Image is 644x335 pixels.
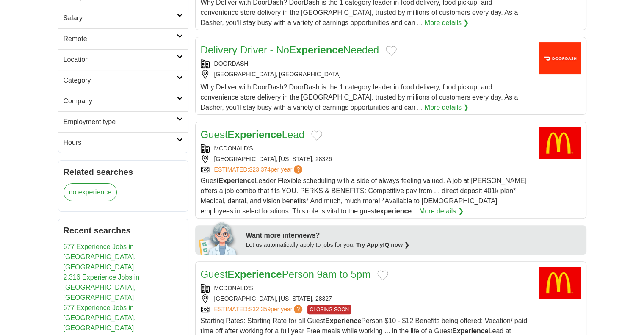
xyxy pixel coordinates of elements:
a: no experience [64,183,117,201]
strong: Experience [218,177,254,184]
strong: experience [376,208,412,215]
a: 2,316 Experience Jobs in [GEOGRAPHIC_DATA], [GEOGRAPHIC_DATA] [64,274,140,301]
div: Want more interviews? [246,230,581,241]
a: MCDONALD'S [214,285,253,291]
div: Let us automatically apply to jobs for you. [246,241,581,249]
a: Try ApplyIQ now ❯ [356,241,409,248]
img: McDonald's logo [539,127,581,159]
h2: Category [64,75,177,86]
span: Guest Leader Flexible scheduling with a side of always feeling valued. A job at [PERSON_NAME] off... [201,177,527,215]
div: [GEOGRAPHIC_DATA], [US_STATE], 28326 [201,155,532,163]
div: [GEOGRAPHIC_DATA], [GEOGRAPHIC_DATA] [201,70,532,79]
a: ESTIMATED:$23,374per year? [214,165,304,174]
a: Employment type [58,111,188,132]
button: Add to favorite jobs [386,46,397,56]
strong: Experience [228,269,282,280]
img: apply-iq-scientist.png [199,221,240,255]
img: McDonald's logo [539,267,581,299]
a: Salary [58,8,188,28]
a: More details ❯ [425,18,469,28]
h2: Remote [64,34,177,44]
a: DOORDASH [214,60,249,67]
a: ESTIMATED:$32,359per year? [214,305,304,314]
a: Hours [58,132,188,153]
h2: Hours [64,138,177,148]
a: GuestExperienceLead [201,129,305,140]
a: Delivery Driver - NoExperienceNeeded [201,44,379,55]
strong: Experience [325,317,361,324]
h2: Company [64,96,177,106]
strong: Experience [452,327,488,335]
h2: Salary [64,13,177,23]
a: GuestExperiencePerson 9am to 5pm [201,269,371,280]
span: ? [294,305,302,313]
a: MCDONALD'S [214,145,253,152]
span: ? [294,165,302,174]
a: More details ❯ [419,206,464,216]
span: CLOSING SOON [307,305,351,314]
h2: Related searches [64,166,183,178]
span: $32,359 [249,306,271,313]
div: [GEOGRAPHIC_DATA], [US_STATE], 28327 [201,294,532,303]
a: Company [58,91,188,111]
a: Location [58,49,188,70]
a: Category [58,70,188,91]
button: Add to favorite jobs [311,130,322,141]
span: $23,374 [249,166,271,173]
strong: Experience [228,129,282,140]
a: 677 Experience Jobs in [GEOGRAPHIC_DATA], [GEOGRAPHIC_DATA] [64,304,136,332]
h2: Recent searches [64,224,183,237]
button: Add to favorite jobs [377,270,388,280]
span: Why Deliver with DoorDash? DoorDash is the 1 category leader in food delivery, food pickup, and c... [201,83,518,111]
img: Doordash logo [539,42,581,74]
strong: Experience [289,44,343,55]
a: Remote [58,28,188,49]
h2: Employment type [64,117,177,127]
a: 677 Experience Jobs in [GEOGRAPHIC_DATA], [GEOGRAPHIC_DATA] [64,243,136,271]
h2: Location [64,55,177,65]
a: More details ❯ [425,102,469,113]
